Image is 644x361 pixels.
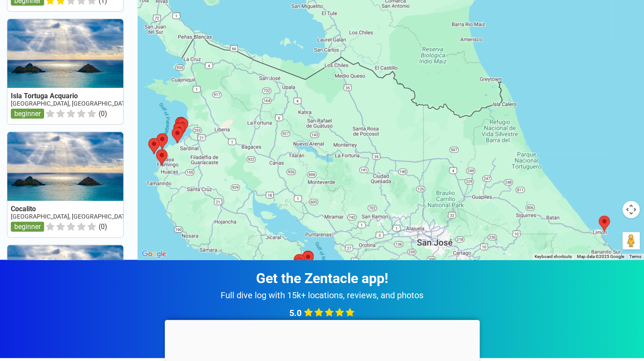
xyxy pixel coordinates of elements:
[535,254,572,260] button: Keyboard shortcuts
[10,290,634,300] div: Full dive log with 15k+ locations, reviews, and photos
[140,248,168,260] a: Open this area in Google Maps (opens a new window)
[289,308,301,318] span: 5.0
[622,201,640,218] button: Map camera controls
[629,254,641,259] a: Terms (opens in new tab)
[10,270,634,287] div: Get the Zentacle app!
[622,232,640,249] button: Drag Pegman onto the map to open Street View
[165,320,480,359] iframe: Advertisement
[577,254,624,259] span: Map data ©2025 Google
[140,248,168,260] img: Google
